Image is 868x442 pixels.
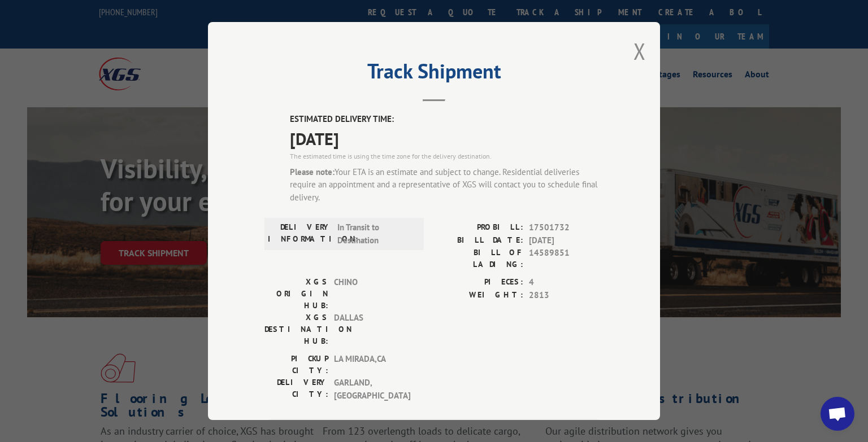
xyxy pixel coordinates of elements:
label: WEIGHT: [434,289,523,302]
label: DELIVERY CITY: [264,377,328,402]
span: DALLAS [334,312,410,347]
span: 14589851 [529,247,604,270]
div: The estimated time is using the time zone for the delivery destination. [290,151,604,161]
span: In Transit to Destination [337,221,414,247]
button: Close modal [633,36,646,66]
span: [DATE] [290,126,604,151]
label: BILL DATE: [434,234,523,247]
label: PROBILL: [434,221,523,234]
h2: Track Shipment [264,63,604,85]
label: ESTIMATED DELIVERY TIME: [290,113,604,126]
label: BILL OF LADING: [434,247,523,270]
label: PICKUP CITY: [264,353,328,377]
span: 2813 [529,289,604,302]
label: DELIVERY INFORMATION: [268,221,332,247]
span: CHINO [334,276,410,312]
label: PIECES: [434,276,523,289]
label: XGS DESTINATION HUB: [264,312,328,347]
span: GARLAND , [GEOGRAPHIC_DATA] [334,377,410,402]
div: Open chat [821,397,854,431]
span: LA MIRADA , CA [334,353,410,377]
strong: Please note: [290,167,335,177]
div: Your ETA is an estimate and subject to change. Residential deliveries require an appointment and ... [290,166,604,204]
span: 4 [529,276,604,289]
span: [DATE] [529,234,604,247]
span: 17501732 [529,221,604,234]
label: XGS ORIGIN HUB: [264,276,328,312]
